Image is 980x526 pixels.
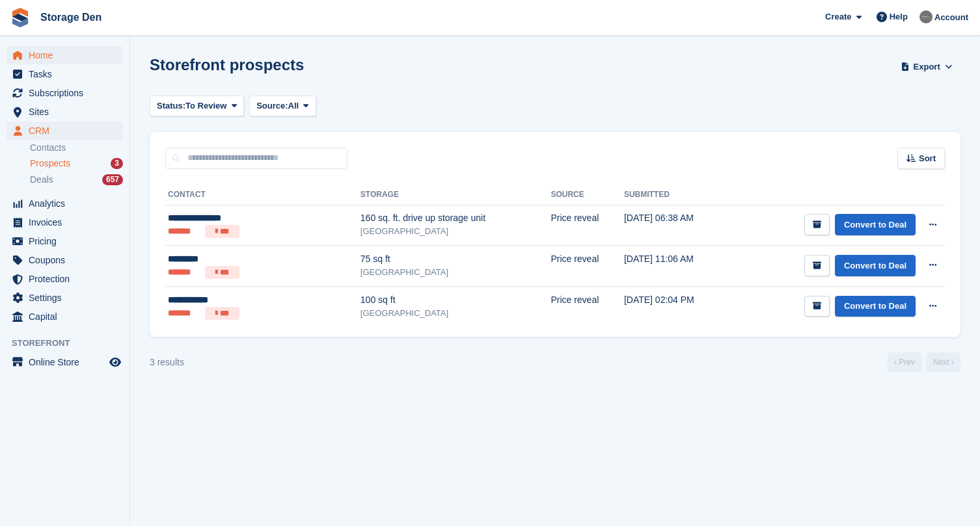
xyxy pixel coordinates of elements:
[29,232,107,250] span: Pricing
[888,352,921,372] a: Previous
[29,84,107,102] span: Subscriptions
[150,356,184,369] div: 3 results
[835,255,916,276] a: Convert to Deal
[7,270,123,288] a: menu
[551,205,624,246] td: Price reveal
[150,96,244,117] button: Status: To Review
[361,252,551,266] div: 75 sq ft
[29,46,107,64] span: Home
[256,99,288,112] span: Source:
[914,60,940,73] span: Export
[7,84,123,102] a: menu
[835,214,916,235] a: Convert to Deal
[288,99,299,112] span: All
[7,232,123,250] a: menu
[7,353,123,371] a: menu
[898,56,955,77] button: Export
[30,174,53,186] span: Deals
[7,289,123,307] a: menu
[624,246,731,287] td: [DATE] 11:06 AM
[7,122,123,140] a: menu
[29,308,107,326] span: Capital
[551,286,624,326] td: Price reveal
[551,185,624,205] th: Source
[7,103,123,121] a: menu
[29,213,107,231] span: Invoices
[7,308,123,326] a: menu
[361,185,551,205] th: Storage
[361,266,551,279] div: [GEOGRAPHIC_DATA]
[361,211,551,225] div: 160 sq. ft. drive up storage unit
[7,194,123,213] a: menu
[29,122,107,140] span: CRM
[30,157,123,170] a: Prospects 3
[7,65,123,83] a: menu
[919,10,932,23] img: Brian Barbour
[7,251,123,269] a: menu
[361,307,551,320] div: [GEOGRAPHIC_DATA]
[10,8,30,27] img: stora-icon-8386f47178a22dfd0bd8f6a31ec36ba5ce8667c1dd55bd0f319d3a0aa187defe.svg
[361,293,551,307] div: 100 sq ft
[934,11,968,24] span: Account
[361,225,551,238] div: [GEOGRAPHIC_DATA]
[12,337,129,350] span: Storefront
[102,174,123,185] div: 657
[30,157,70,170] span: Prospects
[919,152,936,165] span: Sort
[890,10,908,23] span: Help
[29,289,107,307] span: Settings
[157,99,185,112] span: Status:
[111,158,123,169] div: 3
[249,96,316,117] button: Source: All
[835,296,916,317] a: Convert to Deal
[885,352,963,372] nav: Page
[150,56,304,73] h1: Storefront prospects
[35,7,107,28] a: Storage Den
[165,185,361,205] th: Contact
[30,142,123,154] a: Contacts
[29,270,107,288] span: Protection
[29,65,107,83] span: Tasks
[185,99,226,112] span: To Review
[825,10,851,23] span: Create
[30,173,123,187] a: Deals 657
[29,353,107,371] span: Online Store
[29,251,107,269] span: Coupons
[927,352,960,372] a: Next
[624,185,731,205] th: Submitted
[7,46,123,64] a: menu
[29,194,107,213] span: Analytics
[29,103,107,121] span: Sites
[551,246,624,287] td: Price reveal
[107,354,123,370] a: Preview store
[624,286,731,326] td: [DATE] 02:04 PM
[624,205,731,246] td: [DATE] 06:38 AM
[7,213,123,231] a: menu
